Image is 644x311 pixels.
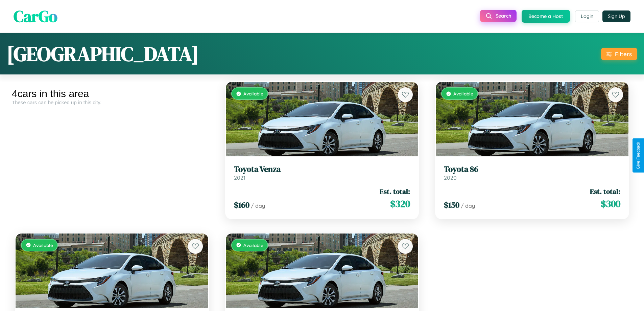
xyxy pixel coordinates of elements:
[444,164,620,181] a: Toyota 862020
[461,202,475,209] span: / day
[522,10,570,23] button: Become a Host
[33,242,53,248] span: Available
[251,202,265,209] span: / day
[601,197,620,210] span: $ 300
[380,186,410,196] span: Est. total:
[615,50,632,58] div: Filters
[234,174,245,181] span: 2021
[390,197,410,210] span: $ 320
[602,10,630,22] button: Sign Up
[234,164,410,174] h3: Toyota Venza
[444,174,457,181] span: 2020
[575,10,599,22] button: Login
[444,164,620,174] h3: Toyota 86
[590,186,620,196] span: Est. total:
[7,40,199,68] h1: [GEOGRAPHIC_DATA]
[12,99,212,105] div: These cars can be picked up in this city.
[444,199,459,210] span: $ 150
[243,242,263,248] span: Available
[234,199,249,210] span: $ 160
[601,48,637,60] button: Filters
[453,91,473,96] span: Available
[480,10,517,22] button: Search
[496,13,511,19] span: Search
[14,5,57,27] span: CarGo
[234,164,410,181] a: Toyota Venza2021
[636,142,641,169] div: Give Feedback
[12,88,212,99] div: 4 cars in this area
[243,91,263,96] span: Available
